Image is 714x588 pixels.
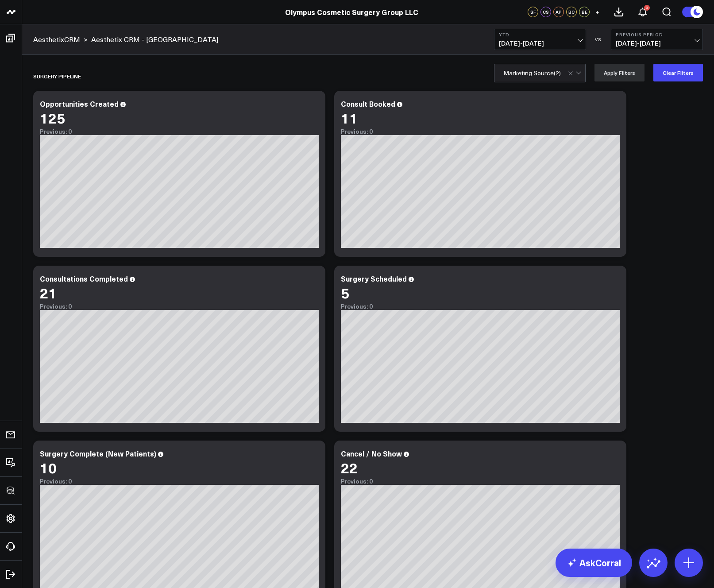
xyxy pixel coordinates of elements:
[341,99,395,108] div: Consult Booked
[341,449,402,458] div: Cancel / No Show
[590,37,606,42] div: VS
[40,128,319,135] div: Previous: 0
[341,128,620,135] div: Previous: 0
[503,70,561,77] div: Marketing Source ( 2 )
[594,64,645,81] button: Apply Filters
[540,7,551,17] div: CS
[616,32,698,37] b: Previous Period
[40,99,119,108] div: Opportunities Created
[592,7,602,17] button: +
[40,303,319,310] div: Previous: 0
[285,7,418,17] a: Olympus Cosmetic Surgery Group LLC
[40,110,65,126] div: 125
[341,460,358,476] div: 22
[611,29,703,50] button: Previous Period[DATE]-[DATE]
[616,40,698,47] span: [DATE] - [DATE]
[40,285,57,301] div: 21
[579,7,590,17] div: BE
[528,7,538,17] div: SF
[653,64,703,81] button: Clear Filters
[556,549,632,577] a: AskCorral
[341,285,349,301] div: 5
[341,478,620,485] div: Previous: 0
[499,32,581,37] b: YTD
[566,7,577,17] div: BC
[494,29,586,50] button: YTD[DATE]-[DATE]
[40,274,128,283] div: Consultations Completed
[40,478,319,485] div: Previous: 0
[40,460,57,476] div: 10
[341,110,358,126] div: 11
[499,40,581,47] span: [DATE] - [DATE]
[644,5,650,11] div: 3
[595,9,599,15] span: +
[33,35,88,44] div: >
[91,35,218,44] a: Aesthetix CRM - [GEOGRAPHIC_DATA]
[553,7,564,17] div: AP
[33,66,81,86] div: SURGERY PIPELINE
[33,35,80,44] a: AesthetixCRM
[40,449,156,458] div: Surgery Complete (New Patients)
[341,303,620,310] div: Previous: 0
[341,274,407,283] div: Surgery Scheduled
